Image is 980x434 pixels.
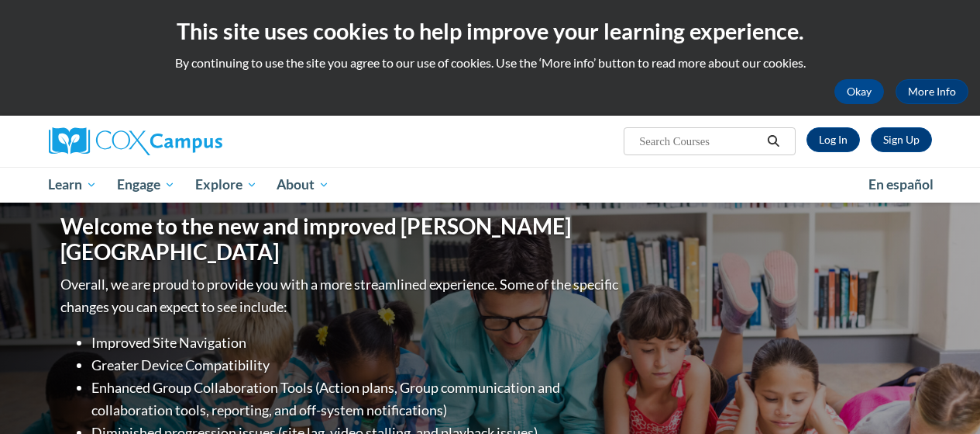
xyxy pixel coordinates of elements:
img: Cox Campus [49,127,222,155]
a: More Info [896,79,968,104]
span: Explore [195,175,257,194]
button: Search [762,132,785,151]
li: Enhanced Group Collaboration Tools (Action plans, Group communication and collaboration tools, re... [91,377,622,422]
h1: Welcome to the new and improved [PERSON_NAME][GEOGRAPHIC_DATA] [60,214,622,266]
a: About [266,167,339,203]
button: Okay [834,79,884,104]
h2: This site uses cookies to help improve your learning experience. [12,16,968,47]
a: En español [858,168,944,201]
li: Improved Site Navigation [91,332,622,354]
a: Explore [185,167,267,203]
div: Main menu [37,167,944,203]
iframe: Button to launch messaging window [918,372,968,422]
input: Search Courses [638,132,762,151]
span: About [277,175,329,194]
a: Engage [107,167,185,203]
a: Register [871,127,932,152]
span: Learn [48,175,97,194]
p: By continuing to use the site you agree to our use of cookies. Use the ‘More info’ button to read... [12,54,968,71]
span: En español [868,176,934,193]
a: Learn [39,167,108,203]
p: Overall, we are proud to provide you with a more streamlined experience. Some of the specific cha... [60,273,622,318]
span: Engage [117,175,175,194]
a: Cox Campus [49,127,328,155]
li: Greater Device Compatibility [91,354,622,377]
a: Log In [806,127,860,152]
